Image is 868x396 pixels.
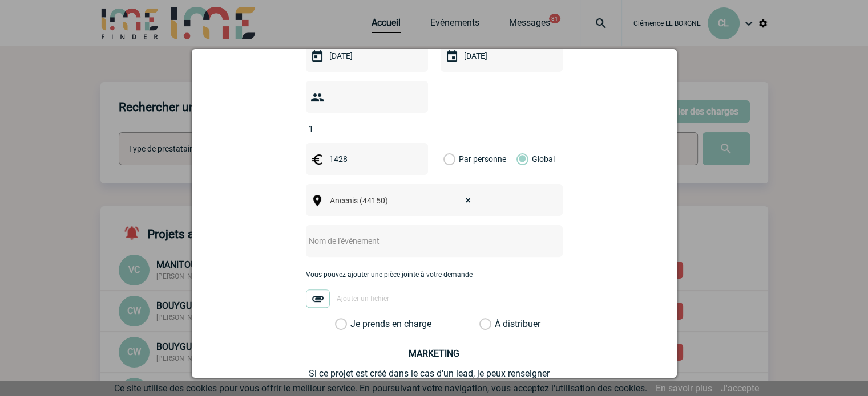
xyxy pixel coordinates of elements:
[325,193,482,209] span: Ancenis (44150)
[309,348,560,359] h3: MARKETING
[306,121,413,136] input: Nombre de participants
[461,48,540,63] input: Date de fin
[306,234,532,248] input: Nom de l'événement
[335,319,354,330] label: Je prends en charge
[516,143,524,175] label: Global
[443,143,456,175] label: Par personne
[466,193,471,209] span: ×
[326,48,405,63] input: Date de début
[337,295,389,303] span: Ajouter un fichier
[326,152,405,166] input: Budget HT
[306,271,563,279] p: Vous pouvez ajouter une pièce jointe à votre demande
[479,319,491,330] label: À distribuer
